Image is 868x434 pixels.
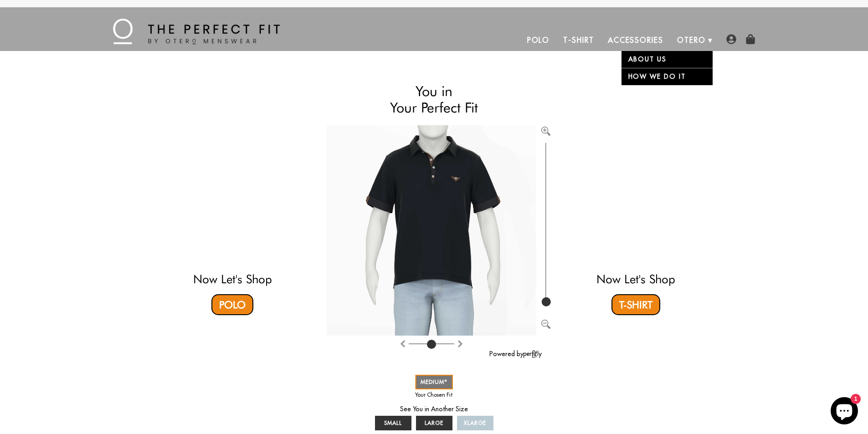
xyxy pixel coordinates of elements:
img: user-account-icon.png [726,34,736,44]
img: Rotate counter clockwise [457,340,464,347]
a: MEDIUM [415,375,453,389]
img: The Perfect Fit - by Otero Menswear - Logo [113,19,280,44]
a: Powered by [489,350,542,358]
span: SMALL [384,419,402,426]
a: Now Let's Shop [193,272,272,286]
a: T-Shirt [556,29,601,51]
a: Otero [670,29,713,51]
a: SMALL [375,416,411,430]
h2: You in Your Perfect Fit [327,83,542,116]
button: Zoom out [541,318,550,327]
a: T-Shirt [611,294,660,315]
a: How We Do It [621,68,713,85]
button: Rotate clockwise [399,338,406,349]
span: MEDIUM [421,378,447,385]
button: Rotate counter clockwise [457,338,464,349]
button: Zoom in [541,125,550,134]
a: XLARGE [457,416,493,430]
span: LARGE [425,419,443,426]
inbox-online-store-chat: Shopify online store chat [828,397,861,427]
a: About Us [621,51,713,68]
img: shopping-bag-icon.png [745,34,755,44]
img: Brand%2fOtero%2f10004-v2-R%2f54%2f5-M%2fAv%2f29e026ab-7dea-11ea-9f6a-0e35f21fd8c2%2fBlack%2f1%2ff... [327,125,536,336]
a: Polo [211,294,253,315]
img: Zoom in [541,127,550,136]
img: Zoom out [541,320,550,329]
a: LARGE [416,416,452,430]
span: XLARGE [464,419,486,426]
img: perfitly-logo_73ae6c82-e2e3-4a36-81b1-9e913f6ac5a1.png [524,350,542,358]
a: Accessories [601,29,670,51]
img: Rotate clockwise [399,340,406,347]
a: Now Let's Shop [596,272,675,286]
a: Polo [520,29,557,51]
